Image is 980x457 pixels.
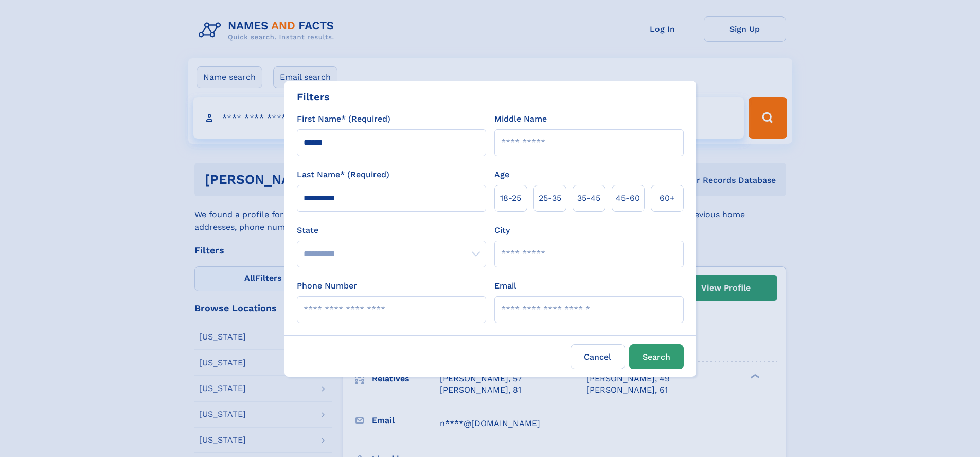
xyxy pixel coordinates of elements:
[500,192,521,205] span: 18‑25
[577,192,600,205] span: 35‑45
[494,280,516,292] label: Email
[494,224,510,236] label: City
[297,280,357,292] label: Phone Number
[571,344,625,369] label: Cancel
[539,192,561,205] span: 25‑35
[297,168,389,181] label: Last Name* (Required)
[494,113,547,125] label: Middle Name
[297,224,486,236] label: State
[494,168,509,181] label: Age
[297,89,330,105] div: Filters
[297,113,390,125] label: First Name* (Required)
[616,192,640,205] span: 45‑60
[629,344,684,369] button: Search
[660,192,675,205] span: 60+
